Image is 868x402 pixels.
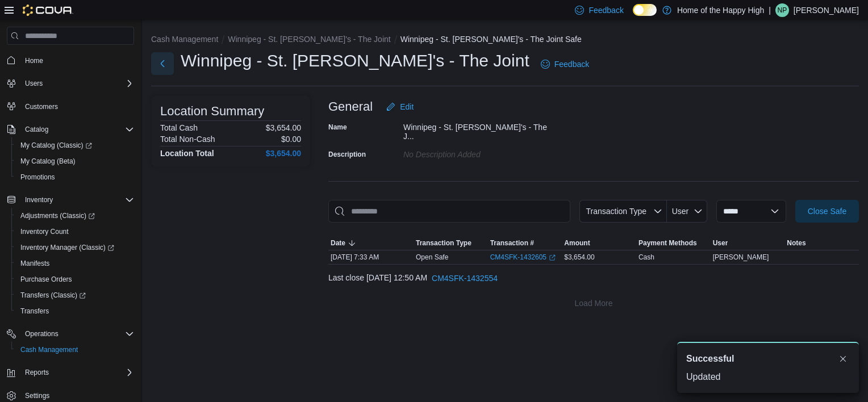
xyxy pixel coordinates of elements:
button: Promotions [11,169,139,185]
button: Reports [2,365,139,380]
span: Dark Mode [633,16,633,16]
span: Cash Management [20,345,78,354]
button: My Catalog (Beta) [11,153,139,169]
label: Name [328,123,347,132]
span: Notes [787,238,806,248]
a: Feedback [536,53,594,76]
a: Manifests [16,257,54,270]
button: Cash Management [151,35,218,44]
span: Adjustments (Classic) [20,211,95,220]
span: CM4SFK-1432554 [432,273,498,284]
button: Users [2,76,139,91]
span: $3,654.00 [564,253,594,262]
a: Transfers (Classic) [11,287,139,303]
span: User [672,207,689,216]
span: Payment Methods [639,238,697,248]
button: Inventory Count [11,224,139,240]
span: Manifests [20,259,49,268]
a: Adjustments (Classic) [11,208,139,224]
label: Description [328,150,366,159]
span: Reports [20,366,134,379]
span: Operations [20,327,134,341]
button: Reports [20,366,53,379]
a: My Catalog (Classic) [11,137,139,153]
span: Transaction Type [586,207,646,216]
span: Customers [20,99,134,114]
span: Cash Management [16,343,134,357]
span: Amount [564,238,590,248]
span: Manifests [16,257,134,270]
span: Close Safe [808,206,846,217]
p: $3,654.00 [266,123,301,132]
button: Payment Methods [636,236,711,250]
button: Edit [382,95,418,118]
span: Date [331,238,345,248]
h3: Location Summary [160,104,264,118]
a: Cash Management [16,343,82,357]
p: $0.00 [281,135,301,144]
span: My Catalog (Beta) [16,154,134,168]
span: Transfers (Classic) [16,288,134,302]
a: Home [20,54,48,68]
img: Cova [23,5,73,16]
span: My Catalog (Beta) [20,157,76,166]
span: Users [20,77,134,90]
button: Cash Management [11,342,139,358]
button: Date [328,236,414,250]
span: Feedback [589,5,623,16]
span: Purchase Orders [16,273,134,286]
p: Home of the Happy High [677,3,764,17]
a: Inventory Manager (Classic) [16,241,119,254]
button: Transaction Type [579,200,667,223]
span: Successful [686,352,734,366]
span: Transaction Type [416,238,471,248]
a: My Catalog (Beta) [16,154,80,168]
button: Users [20,77,47,90]
span: My Catalog (Classic) [16,139,134,152]
button: Operations [20,327,63,341]
button: Operations [2,326,139,342]
button: Next [151,52,174,75]
a: Purchase Orders [16,273,77,286]
button: Transaction # [488,236,562,250]
a: My Catalog (Classic) [16,139,97,152]
a: Inventory Count [16,225,73,238]
h6: Total Non-Cash [160,135,215,144]
h6: Total Cash [160,123,198,132]
nav: An example of EuiBreadcrumbs [151,33,859,47]
button: Amount [562,236,636,250]
button: Notes [784,236,859,250]
span: Promotions [16,170,134,184]
span: Edit [400,101,414,112]
h1: Winnipeg - St. [PERSON_NAME]'s - The Joint [181,49,529,72]
span: Home [25,56,43,65]
button: User [711,236,785,250]
span: Purchase Orders [20,275,72,284]
p: Open Safe [416,253,448,262]
p: [PERSON_NAME] [794,3,859,17]
span: Catalog [20,123,134,136]
div: No Description added [403,145,556,159]
span: NP [778,3,787,17]
h3: General [328,100,373,114]
span: Adjustments (Classic) [16,209,134,223]
button: Close Safe [795,200,859,223]
button: Customers [2,98,139,115]
button: Inventory [2,192,139,208]
span: Inventory Manager (Classic) [16,241,134,254]
button: Purchase Orders [11,271,139,287]
span: Inventory Manager (Classic) [20,243,114,252]
button: Inventory [20,193,57,207]
a: Inventory Manager (Classic) [11,240,139,256]
div: Winnipeg - St. [PERSON_NAME]'s - The J... [403,118,556,141]
span: Home [20,53,134,67]
p: | [769,3,771,17]
button: Catalog [2,122,139,137]
a: CM4SFK-1432605External link [490,253,556,262]
span: Promotions [20,173,55,182]
a: Adjustments (Classic) [16,209,99,223]
span: Feedback [554,58,589,70]
span: Users [25,79,43,88]
button: CM4SFK-1432554 [427,267,502,290]
div: [DATE] 7:33 AM [328,250,414,264]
